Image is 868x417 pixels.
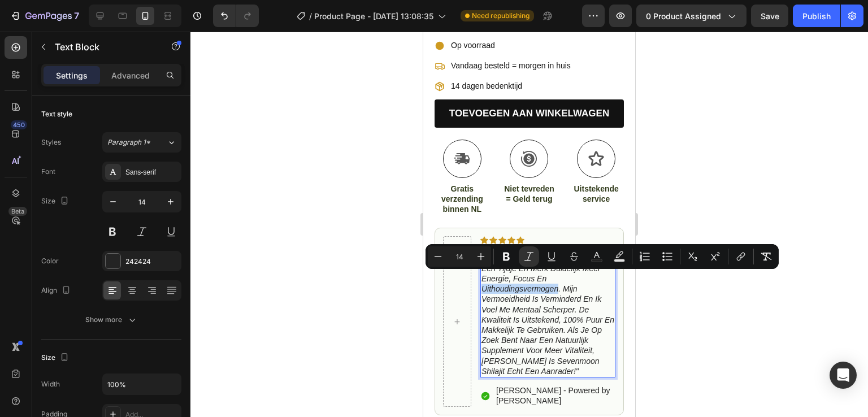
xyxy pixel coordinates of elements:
div: Undo/Redo [213,5,259,27]
button: Save [751,5,788,27]
div: Size [41,350,71,366]
p: Advanced [111,69,150,81]
div: Editor contextual toolbar [426,244,779,269]
span: / [309,10,312,22]
div: 450 [11,120,27,129]
button: Show more [41,310,181,330]
button: 7 [5,5,84,27]
div: Text style [41,109,72,119]
div: Beta [8,207,27,216]
div: Sans-serif [125,167,179,177]
span: Product Page - [DATE] 13:08:35 [314,10,433,22]
span: Need republishing [472,11,530,21]
span: 0 product assigned [646,10,721,22]
div: Show more [85,314,138,325]
div: Width [41,379,60,389]
div: Open Intercom Messenger [830,362,857,389]
input: Auto [103,374,181,394]
div: Size [41,194,71,209]
div: Align [41,283,73,298]
button: Paragraph 1* [102,132,181,153]
button: 0 product assigned [636,5,747,27]
p: Settings [56,69,88,81]
span: Paragraph 1* [107,137,150,147]
p: Text Block [55,40,151,54]
span: Save [761,11,779,21]
div: Styles [41,137,61,147]
button: Publish [793,5,840,27]
p: 7 [74,9,79,23]
div: Publish [802,10,831,22]
div: Color [41,256,59,266]
div: 242424 [125,257,179,267]
iframe: Design area [423,32,635,417]
div: Font [41,167,55,177]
